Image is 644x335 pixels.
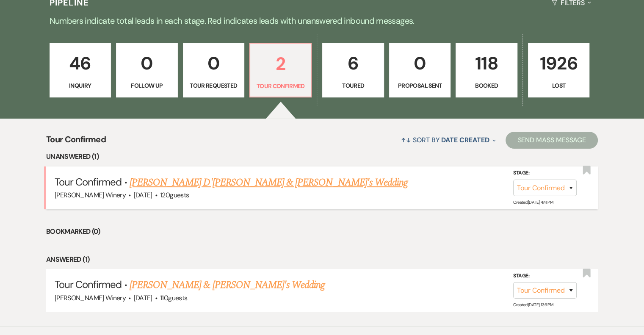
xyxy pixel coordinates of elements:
[461,49,511,78] p: 118
[134,293,152,302] span: [DATE]
[188,81,239,90] p: Tour Requested
[328,49,378,78] p: 6
[456,43,517,98] a: 118Booked
[55,191,126,199] span: [PERSON_NAME] Winery
[441,136,489,144] span: Date Created
[160,191,189,199] span: 120 guests
[55,293,126,302] span: [PERSON_NAME] Winery
[513,271,577,281] label: Stage:
[461,81,511,90] p: Booked
[533,49,584,78] p: 1926
[249,43,312,98] a: 2Tour Confirmed
[122,81,172,90] p: Follow Up
[506,132,598,149] button: Send Mass Message
[255,50,306,78] p: 2
[255,81,306,91] p: Tour Confirmed
[46,226,598,237] li: Bookmarked (0)
[183,43,244,98] a: 0Tour Requested
[395,49,445,78] p: 0
[533,81,584,90] p: Lost
[55,278,122,291] span: Tour Confirmed
[55,81,105,90] p: Inquiry
[46,151,598,162] li: Unanswered (1)
[513,169,577,178] label: Stage:
[389,43,451,98] a: 0Proposal Sent
[513,302,553,307] span: Created: [DATE] 1:36 PM
[401,136,411,144] span: ↑↓
[17,14,627,28] p: Numbers indicate total leads in each stage. Red indicates leads with unanswered inbound messages.
[395,81,445,90] p: Proposal Sent
[398,129,499,151] button: Sort By Date Created
[46,254,598,265] li: Answered (1)
[134,191,152,199] span: [DATE]
[513,199,553,205] span: Created: [DATE] 4:41 PM
[122,49,172,78] p: 0
[55,49,105,78] p: 46
[130,175,408,190] a: [PERSON_NAME] D'[PERSON_NAME] & [PERSON_NAME]'s Wedding
[50,43,111,98] a: 46Inquiry
[188,49,239,78] p: 0
[322,43,384,98] a: 6Toured
[328,81,378,90] p: Toured
[46,133,106,151] span: Tour Confirmed
[528,43,589,98] a: 1926Lost
[130,277,325,293] a: [PERSON_NAME] & [PERSON_NAME]'s Wedding
[160,293,187,302] span: 110 guests
[116,43,177,98] a: 0Follow Up
[55,175,122,188] span: Tour Confirmed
